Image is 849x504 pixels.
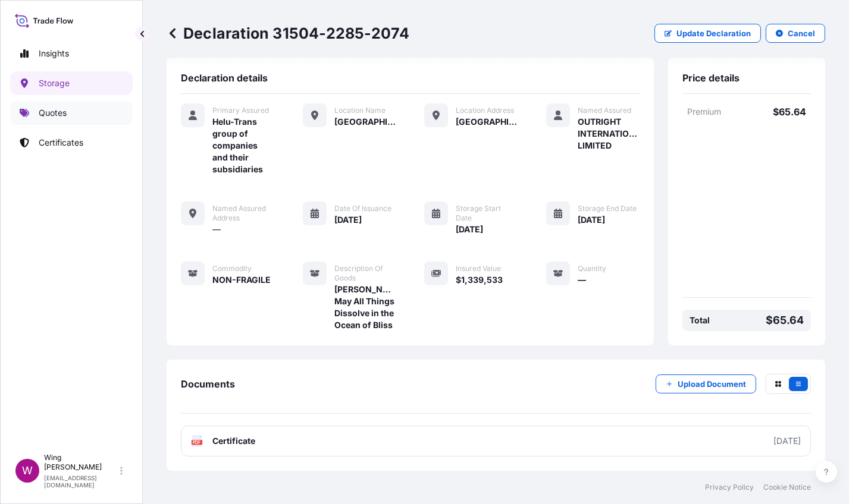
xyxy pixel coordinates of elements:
[39,137,83,149] p: Certificates
[773,435,801,447] div: [DATE]
[578,116,640,152] span: OUTRIGHT INTERNATIONAL LIMITED
[212,106,269,115] span: Primary Assured
[39,107,67,119] p: Quotes
[334,106,386,115] span: Location Name
[578,204,637,213] span: Storage End Date
[334,283,396,331] span: [PERSON_NAME], May All Things Dissolve in the Ocean of Bliss
[181,426,811,456] a: PDFCertificate[DATE]
[654,24,761,43] button: Update Declaration
[212,264,252,273] span: Commodity
[334,264,396,283] span: Description of Goods
[39,48,69,59] p: Insights
[788,27,815,39] p: Cancel
[678,378,746,390] p: Upload Document
[212,116,274,175] span: Helu-Trans group of companies and their subsidiaries
[334,204,391,213] span: Date of Issuance
[167,24,409,43] p: Declaration 31504-2285-2074
[682,72,740,84] span: Price details
[10,131,133,155] a: Certificates
[456,274,503,286] span: $1,339,533
[10,101,133,125] a: Quotes
[39,77,70,89] p: Storage
[676,27,751,39] p: Update Declaration
[212,204,274,223] span: Named Assured Address
[181,72,268,84] span: Declaration details
[334,116,396,128] span: [GEOGRAPHIC_DATA]
[22,465,33,477] span: W
[766,314,804,326] p: $65.64
[10,71,133,95] a: Storage
[181,379,235,389] p: Documents
[578,274,586,286] span: —
[44,474,118,489] p: [EMAIL_ADDRESS][DOMAIN_NAME]
[578,106,631,115] span: Named Assured
[705,483,754,492] a: Privacy Policy
[334,214,362,226] span: [DATE]
[456,223,483,235] span: [DATE]
[193,440,201,445] text: PDF
[212,274,271,286] span: NON-FRAGILE
[656,374,756,393] button: Upload Document
[687,106,747,118] p: Premium
[44,453,118,472] p: Wing [PERSON_NAME]
[747,106,806,118] p: $65.64
[212,435,255,447] span: Certificate
[578,214,605,226] span: [DATE]
[763,483,811,492] a: Cookie Notice
[456,264,501,273] span: Insured Value
[456,116,518,128] span: [GEOGRAPHIC_DATA]
[578,264,606,273] span: Quantity
[212,223,221,235] span: —
[766,24,825,43] button: Cancel
[456,106,514,115] span: Location Address
[456,204,518,223] span: Storage Start Date
[10,42,133,65] a: Insights
[690,314,710,326] p: Total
